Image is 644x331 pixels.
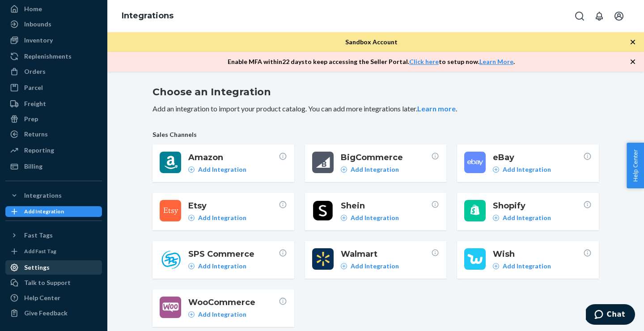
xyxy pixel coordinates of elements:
button: Talk to Support [5,276,102,290]
a: Reporting [5,143,102,157]
a: Add Integration [493,262,551,271]
a: Inventory [5,33,102,47]
a: Add Integration [188,262,246,271]
div: Settings [24,263,50,272]
p: Add Integration [198,262,246,271]
a: Add Integration [341,262,399,271]
button: Give Feedback [5,306,102,320]
div: Add Integration [24,208,64,215]
a: Add Fast Tag [5,246,102,257]
a: Add Integration [188,213,246,222]
h2: Choose an Integration [153,85,599,99]
div: Returns [24,130,48,139]
p: Add Integration [503,165,551,174]
div: Replenishments [24,52,72,61]
button: Learn more [417,104,456,114]
span: Etsy [188,200,279,212]
iframe: Opens a widget where you can chat to one of our agents [586,304,635,327]
p: Add Integration [351,262,399,271]
a: Parcel [5,81,102,95]
span: Shopify [493,200,583,212]
ol: breadcrumbs [114,3,181,29]
button: Fast Tags [5,228,102,242]
a: Add Integration [188,310,246,319]
a: Add Integration [341,213,399,222]
a: Help Center [5,291,102,305]
p: Add Integration [351,165,399,174]
a: Add Integration [188,165,246,174]
p: Add Integration [198,165,246,174]
div: Orders [24,67,46,76]
p: Add Integration [198,310,246,319]
a: Billing [5,159,102,174]
p: Add an integration to import your product catalog. You can add more integrations later. . [153,104,599,114]
div: Billing [24,162,42,171]
span: Walmart [341,248,431,260]
div: Reporting [24,146,54,155]
a: Home [5,2,102,16]
div: Inbounds [24,20,51,29]
div: Prep [24,115,38,123]
p: Add Integration [351,213,399,222]
span: Amazon [188,152,279,163]
a: Orders [5,64,102,79]
a: Settings [5,260,102,275]
div: Inventory [24,36,53,45]
div: Freight [24,99,46,108]
div: Talk to Support [24,278,71,287]
a: Freight [5,97,102,111]
a: Add Integration [5,206,102,217]
span: BigCommerce [341,152,431,163]
button: Open Search Box [571,7,589,25]
a: Prep [5,112,102,126]
a: Integrations [122,11,174,21]
a: Learn More [479,58,513,65]
div: Help Center [24,293,60,302]
div: Integrations [24,191,62,200]
span: Wish [493,248,583,260]
span: SPS Commerce [188,248,279,260]
div: Parcel [24,83,43,92]
span: WooCommerce [188,297,279,308]
button: Open account menu [610,7,628,25]
div: Add Fast Tag [24,247,56,255]
a: Inbounds [5,17,102,31]
p: Add Integration [503,213,551,222]
p: Add Integration [503,262,551,271]
a: Returns [5,127,102,141]
a: Add Integration [493,213,551,222]
a: Replenishments [5,49,102,64]
a: Add Integration [341,165,399,174]
a: Add Integration [493,165,551,174]
div: Fast Tags [24,231,53,240]
span: Shein [341,200,431,212]
span: Sandbox Account [345,38,398,46]
div: Home [24,4,42,13]
span: eBay [493,152,583,163]
button: Help Center [627,143,644,188]
button: Integrations [5,188,102,203]
p: Add Integration [198,213,246,222]
p: Enable MFA within 22 days to keep accessing the Seller Portal. to setup now. . [228,57,515,66]
div: Give Feedback [24,309,68,318]
span: Sales Channels [153,130,599,139]
button: Open notifications [590,7,608,25]
a: Click here [409,58,439,65]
